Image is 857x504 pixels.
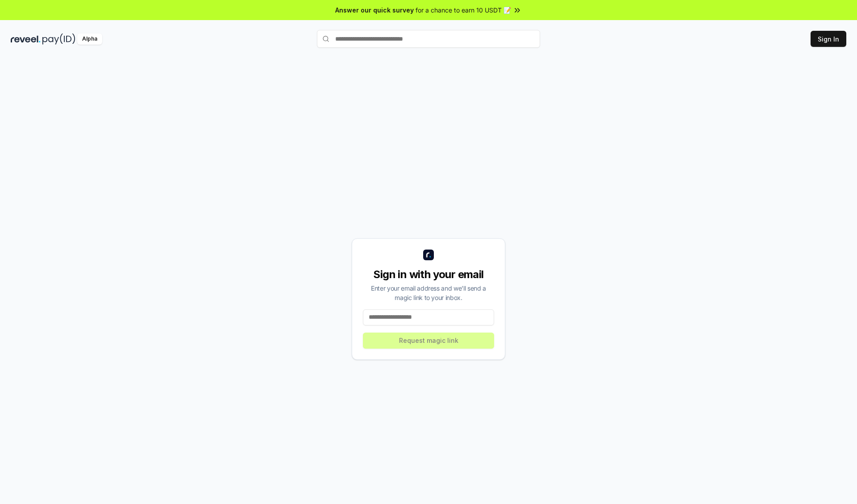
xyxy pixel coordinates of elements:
img: reveel_dark [11,33,41,45]
img: logo_small [423,250,434,260]
button: Sign In [811,31,846,47]
span: for a chance to earn 10 USDT 📝 [416,5,511,15]
div: Enter your email address and we’ll send a magic link to your inbox. [363,283,494,302]
span: Answer our quick survey [335,5,414,15]
div: Sign in with your email [363,267,494,282]
div: Alpha [77,33,102,45]
img: pay_id [42,33,75,45]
